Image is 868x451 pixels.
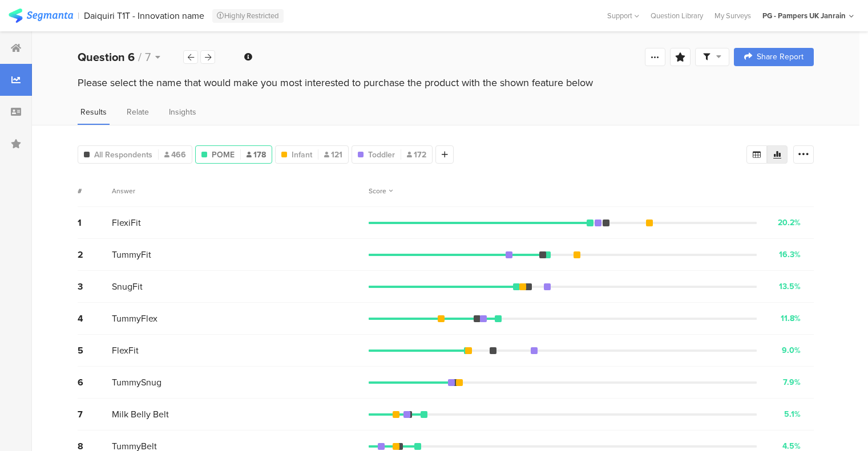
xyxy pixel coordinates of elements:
div: 5.1% [784,408,801,420]
div: 6 [78,376,112,389]
span: Insights [169,106,196,118]
div: Answer [112,186,135,196]
span: Relate [127,106,149,118]
span: TummyFlex [112,312,158,325]
div: Daiquiri T1T - Innovation name [84,10,204,21]
div: Please select the name that would make you most interested to purchase the product with the shown... [78,75,814,90]
div: 4 [78,312,112,325]
div: 5 [78,344,112,357]
span: Infant [292,149,312,161]
div: 16.3% [779,249,801,261]
span: FlexiFit [112,216,141,229]
a: Question Library [645,10,709,21]
span: All Respondents [94,149,152,161]
div: 7 [78,408,112,421]
span: 172 [407,149,426,161]
div: Score [369,186,393,196]
span: FlexFit [112,344,139,357]
span: 466 [164,149,186,161]
span: Results [80,106,107,118]
div: 7.9% [783,376,801,388]
div: 11.8% [781,312,801,324]
span: Milk Belly Belt [112,408,169,421]
span: Toddler [368,149,395,161]
span: / [138,48,142,66]
div: | [78,9,79,22]
a: My Surveys [709,10,757,21]
div: PG - Pampers UK Janrain [762,10,846,21]
span: TummySnug [112,376,162,389]
div: # [78,186,112,196]
div: Support [607,7,639,25]
div: 9.0% [782,344,801,356]
img: segmanta logo [9,9,73,23]
span: POME [212,149,235,161]
div: 20.2% [778,217,801,229]
div: 13.5% [779,281,801,292]
span: SnugFit [112,280,143,293]
b: Question 6 [78,48,135,66]
div: 1 [78,216,112,229]
span: Share Report [757,53,804,61]
div: 2 [78,248,112,261]
span: 121 [324,149,342,161]
span: 7 [145,48,151,66]
div: 3 [78,280,112,293]
div: Highly Restricted [212,9,284,23]
span: TummyFit [112,248,151,261]
span: 178 [247,149,266,161]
